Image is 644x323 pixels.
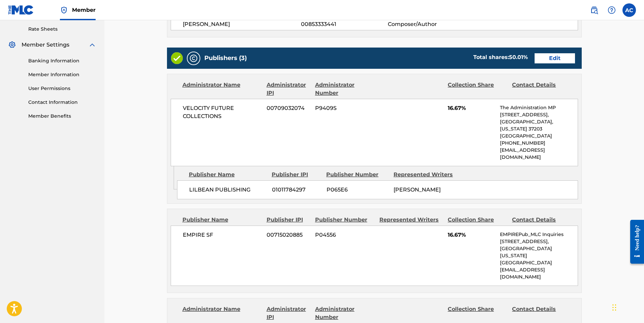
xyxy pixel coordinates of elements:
div: Contact Details [512,216,571,224]
iframe: Resource Center [625,215,644,269]
span: Member [72,6,96,14]
div: Publisher IPI [267,216,310,224]
div: Publisher Name [189,171,267,179]
span: Member Settings [22,41,69,49]
p: [GEOGRAPHIC_DATA] [500,133,577,140]
div: Administrator IPI [267,81,310,97]
div: Administrator Number [315,81,374,97]
img: search [590,6,598,14]
div: Contact Details [512,81,571,97]
span: LILBEAN PUBLISHING [189,186,267,194]
p: [STREET_ADDRESS], [500,111,577,118]
a: Member Benefits [28,113,96,120]
span: 16.67% [448,104,495,112]
div: User Menu [622,3,636,17]
span: Composer/Author [388,20,467,28]
img: Top Rightsholder [60,6,68,14]
p: The Administration MP [500,104,577,111]
div: Collection Share [448,216,507,224]
div: Publisher Number [315,216,374,224]
a: Edit [535,53,575,63]
span: [PERSON_NAME] [183,20,301,28]
span: 00853333441 [301,20,388,28]
p: EMPIREPub_MLC Inquiries [500,231,577,238]
p: [EMAIL_ADDRESS][DOMAIN_NAME] [500,266,577,281]
a: Member Information [28,71,96,78]
span: 00715020885 [267,231,310,239]
span: P04556 [315,231,374,239]
div: Publisher Name [182,216,262,224]
p: [STREET_ADDRESS], [500,238,577,245]
a: Rate Sheets [28,26,96,33]
span: 00709032074 [267,104,310,112]
div: Administrator IPI [267,305,310,321]
img: MLC Logo [8,5,34,15]
img: Publishers [190,54,198,62]
div: Total shares: [473,53,528,61]
span: P065E6 [327,186,389,194]
p: [GEOGRAPHIC_DATA], [US_STATE] 37203 [500,118,577,133]
div: Collection Share [448,81,507,97]
img: Member Settings [8,41,16,49]
span: EMPIRE SF [183,231,262,239]
div: Represented Writers [394,171,456,179]
h5: Publishers (3) [204,54,247,62]
div: Administrator Name [182,81,262,97]
p: [GEOGRAPHIC_DATA][US_STATE] [500,245,577,259]
a: User Permissions [28,85,96,92]
p: [PHONE_NUMBER] [500,140,577,147]
p: [EMAIL_ADDRESS][DOMAIN_NAME] [500,147,577,161]
img: Valid [171,52,183,64]
div: Drag [612,297,616,318]
div: Collection Share [448,305,507,321]
a: Banking Information [28,57,96,64]
img: expand [88,41,96,49]
a: Contact Information [28,99,96,106]
div: Administrator Number [315,305,374,321]
span: VELOCITY FUTURE COLLECTIONS [183,104,262,120]
div: Publisher IPI [272,171,321,179]
span: 01011784297 [272,186,321,194]
div: Contact Details [512,305,571,321]
a: Public Search [587,3,601,17]
div: Represented Writers [379,216,443,224]
div: Administrator Name [182,305,262,321]
span: 50.01 % [509,54,528,60]
div: Help [605,3,618,17]
span: 16.67% [448,231,495,239]
span: P9409S [315,104,374,112]
img: help [608,6,616,14]
span: [PERSON_NAME] [394,186,441,193]
div: Publisher Number [326,171,388,179]
iframe: Chat Widget [610,291,644,323]
p: [GEOGRAPHIC_DATA] [500,259,577,266]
